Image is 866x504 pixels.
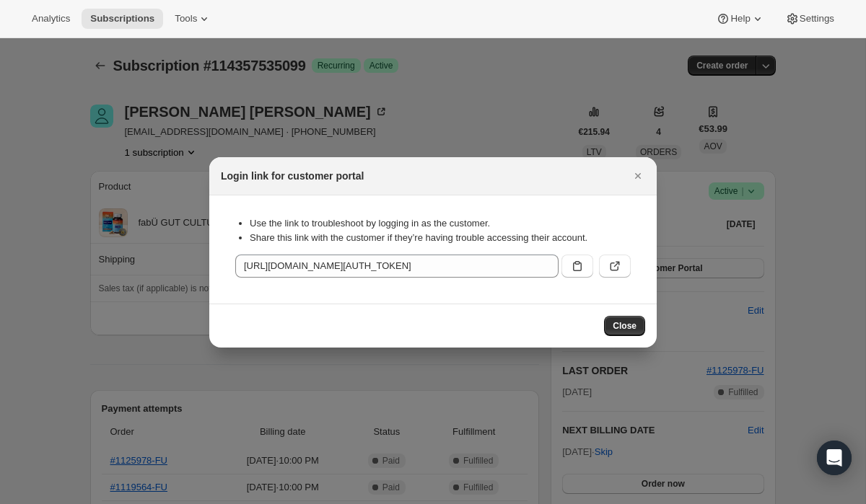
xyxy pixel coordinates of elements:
[800,13,834,25] span: Settings
[90,13,154,25] span: Subscriptions
[23,9,79,29] button: Analytics
[604,316,645,336] button: Close
[730,13,750,25] span: Help
[250,216,631,231] li: Use the link to troubleshoot by logging in as the customer.
[613,320,637,332] span: Close
[707,9,773,29] button: Help
[32,13,70,25] span: Analytics
[628,166,648,186] button: Close
[777,9,843,29] button: Settings
[250,231,631,245] li: Share this link with the customer if they’re having trouble accessing their account.
[175,13,197,25] span: Tools
[817,441,852,475] div: Open Intercom Messenger
[82,9,163,29] button: Subscriptions
[166,9,220,29] button: Tools
[221,169,364,183] h2: Login link for customer portal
